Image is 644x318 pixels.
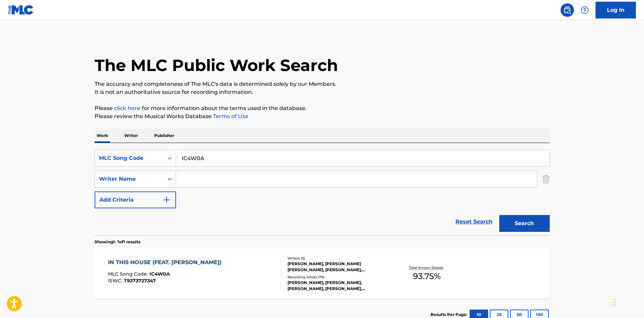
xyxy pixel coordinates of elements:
[124,278,156,284] span: T9273727347
[287,261,389,273] div: [PERSON_NAME], [PERSON_NAME] [PERSON_NAME], [PERSON_NAME], [PERSON_NAME], [PERSON_NAME]
[542,171,550,187] img: Delete Criterion
[581,6,589,14] img: help
[452,214,496,229] a: Reset Search
[95,104,550,112] p: Please for more information about the terms used in the database.
[413,270,441,282] span: 93.75 %
[99,154,160,162] div: MLC Song Code
[578,3,591,17] div: Help
[499,215,550,232] button: Search
[95,248,550,299] a: IN THIS HOUSE (FEAT. [PERSON_NAME])MLC Song Code:IC4W0AISWC:T9273727347Writers (5)[PERSON_NAME], ...
[287,275,389,280] div: Recording Artists ( 79 )
[108,271,149,277] span: MLC Song Code :
[95,129,110,143] p: Work
[610,286,644,318] iframe: Chat Widget
[108,258,225,267] div: IN THIS HOUSE (FEAT. [PERSON_NAME])
[287,256,389,261] div: Writers ( 5 )
[122,129,140,143] p: Writer
[163,196,171,204] img: 9d2ae6d4665cec9f34b9.svg
[152,129,176,143] p: Publisher
[95,55,338,75] h1: The MLC Public Work Search
[99,175,160,183] div: Writer Name
[95,112,550,120] p: Please review the Musical Works Database
[8,5,34,15] img: MLC Logo
[95,191,176,208] button: Add Criteria
[149,271,170,277] span: IC4W0A
[108,278,124,284] span: ISWC :
[212,113,248,119] a: Terms of Use
[114,105,140,111] a: click here
[596,2,636,19] a: Log In
[287,280,389,292] div: [PERSON_NAME], [PERSON_NAME], [PERSON_NAME], [PERSON_NAME], [PERSON_NAME], [PERSON_NAME], ONHEL
[612,292,616,313] div: Drag
[95,80,550,88] p: The accuracy and completeness of The MLC's data is determined solely by our Members.
[561,3,574,17] a: Public Search
[95,88,550,96] p: It is not an authoritative source for recording information.
[563,6,571,14] img: search
[409,265,445,270] p: Total Known Shares:
[95,239,140,245] p: Showing 1 - 1 of 1 results
[431,312,469,318] p: Results Per Page:
[95,150,550,235] form: Search Form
